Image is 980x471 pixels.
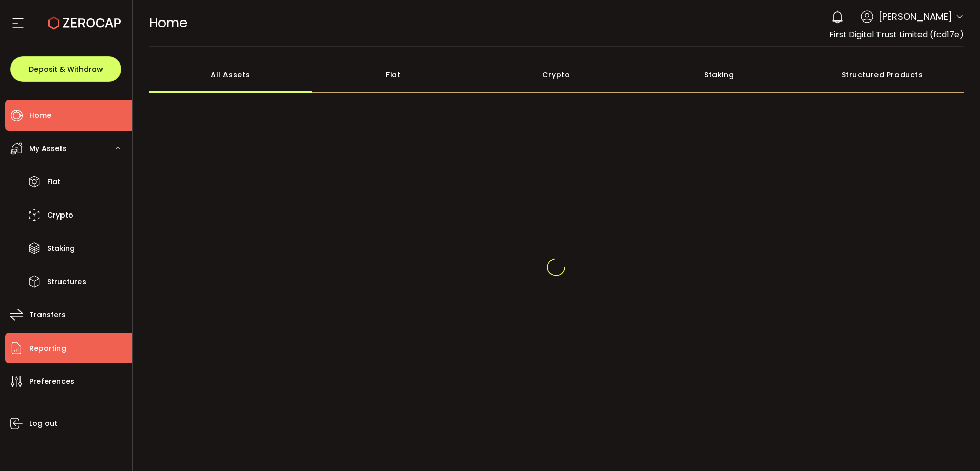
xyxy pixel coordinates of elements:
[47,241,75,256] span: Staking
[47,274,86,289] span: Structures
[47,208,73,223] span: Crypto
[29,374,74,389] span: Preferences
[149,57,312,93] div: All Assets
[29,141,67,156] span: My Assets
[475,57,638,93] div: Crypto
[29,341,66,356] span: Reporting
[47,175,60,189] span: Fiat
[829,29,964,40] span: First Digital Trust Limited (fcd17e)
[312,57,475,93] div: Fiat
[29,416,57,431] span: Log out
[29,66,103,73] span: Deposit & Withdraw
[879,10,952,24] span: [PERSON_NAME]
[801,57,964,93] div: Structured Products
[29,108,51,123] span: Home
[10,56,121,82] button: Deposit & Withdraw
[638,57,801,93] div: Staking
[29,308,66,323] span: Transfers
[149,14,187,32] span: Home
